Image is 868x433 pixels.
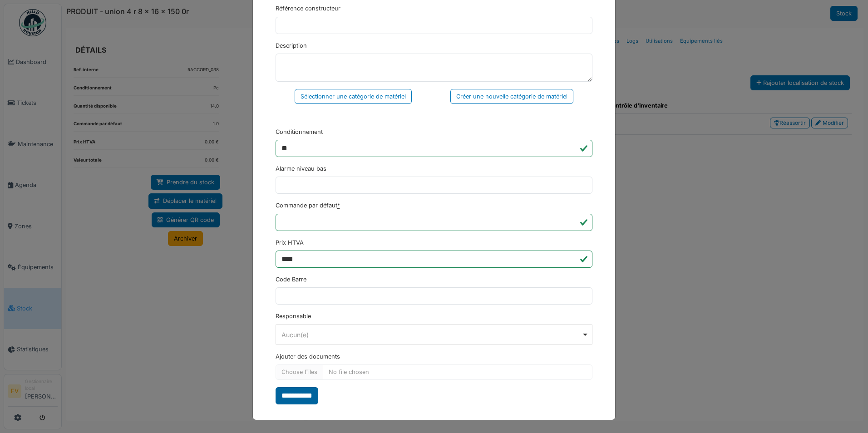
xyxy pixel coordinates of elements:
[276,41,307,50] label: Description
[276,352,340,361] label: Ajouter des documents
[276,164,326,173] label: Alarme niveau bas
[337,202,340,209] abbr: Requis
[281,330,582,340] div: Aucun(e)
[276,4,340,13] label: Référence constructeur
[276,238,304,247] label: Prix HTVA
[276,275,306,284] label: Code Barre
[276,201,340,210] label: Commande par défaut
[450,89,573,104] div: Créer une nouvelle catégorie de matériel
[276,128,323,136] label: Conditionnement
[295,89,412,104] div: Sélectionner une catégorie de matériel
[276,312,311,320] label: Responsable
